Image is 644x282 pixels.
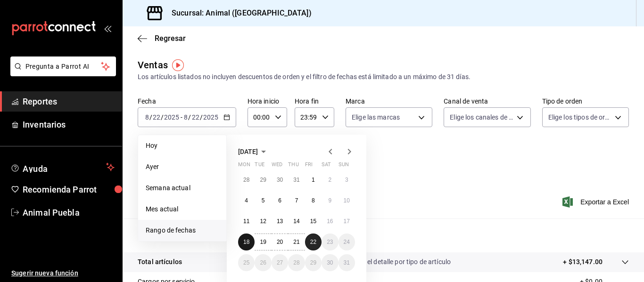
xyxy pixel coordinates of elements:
abbr: August 10, 2025 [344,197,350,204]
button: August 21, 2025 [288,234,305,250]
span: / [200,113,203,121]
abbr: August 7, 2025 [295,197,298,204]
span: Ayuda [23,161,102,173]
abbr: August 3, 2025 [345,177,348,183]
abbr: August 15, 2025 [310,218,316,225]
abbr: August 6, 2025 [278,197,281,204]
input: ---- [203,113,219,121]
abbr: August 12, 2025 [260,218,266,225]
abbr: August 14, 2025 [293,218,299,225]
abbr: August 19, 2025 [260,239,266,245]
input: ---- [164,113,180,121]
abbr: Thursday [288,161,298,171]
abbr: Tuesday [255,161,264,171]
button: August 10, 2025 [339,192,355,209]
input: -- [183,113,188,121]
label: Hora inicio [248,98,287,105]
input: -- [191,113,200,121]
abbr: August 30, 2025 [327,259,333,266]
span: Exportar a Excel [564,196,629,208]
button: July 31, 2025 [288,171,305,188]
button: Pregunta a Parrot AI [10,56,116,76]
abbr: August 13, 2025 [277,218,283,225]
button: August 4, 2025 [238,192,255,209]
abbr: Wednesday [272,161,282,171]
span: Ayer [146,162,219,172]
abbr: July 30, 2025 [277,177,283,183]
button: Regresar [138,34,186,43]
abbr: August 25, 2025 [243,259,249,266]
abbr: Sunday [339,161,349,171]
span: / [161,113,164,121]
span: / [149,113,152,121]
abbr: August 1, 2025 [312,177,315,183]
abbr: August 9, 2025 [328,197,331,204]
button: August 23, 2025 [322,234,338,250]
abbr: Monday [238,161,250,171]
button: August 3, 2025 [339,171,355,188]
abbr: August 27, 2025 [277,259,283,266]
abbr: August 8, 2025 [312,197,315,204]
img: Tooltip marker [172,59,184,71]
abbr: July 31, 2025 [293,177,299,183]
button: August 11, 2025 [238,213,255,230]
span: Hoy [146,141,219,151]
abbr: July 29, 2025 [260,177,266,183]
abbr: August 28, 2025 [293,259,299,266]
button: open_drawer_menu [104,24,111,32]
span: Animal Puebla [23,206,115,219]
span: Rango de fechas [146,226,219,235]
abbr: August 17, 2025 [344,218,350,225]
abbr: August 11, 2025 [243,218,249,225]
button: August 2, 2025 [322,171,338,188]
span: Regresar [155,34,186,43]
button: July 30, 2025 [272,171,288,188]
button: August 31, 2025 [339,254,355,271]
abbr: August 21, 2025 [293,239,299,245]
label: Canal de venta [444,98,530,105]
div: Los artículos listados no incluyen descuentos de orden y el filtro de fechas está limitado a un m... [138,72,629,82]
button: [DATE] [238,146,269,157]
span: Mes actual [146,204,219,214]
button: August 20, 2025 [272,234,288,250]
abbr: Friday [305,161,313,171]
button: August 13, 2025 [272,213,288,230]
abbr: August 29, 2025 [310,259,316,266]
abbr: August 4, 2025 [245,197,248,204]
button: August 30, 2025 [322,254,338,271]
button: August 19, 2025 [255,234,271,250]
button: August 9, 2025 [322,192,338,209]
button: August 25, 2025 [238,254,255,271]
button: August 18, 2025 [238,234,255,250]
abbr: August 20, 2025 [277,239,283,245]
label: Fecha [138,98,236,105]
span: Elige las marcas [352,113,400,122]
abbr: July 28, 2025 [243,177,249,183]
span: Pregunta a Parrot AI [25,62,101,72]
span: Elige los tipos de orden [548,113,611,122]
abbr: Saturday [322,161,331,171]
span: - [181,113,182,121]
label: Marca [346,98,432,105]
button: August 1, 2025 [305,171,322,188]
button: August 22, 2025 [305,234,322,250]
abbr: August 18, 2025 [243,239,249,245]
button: August 6, 2025 [272,192,288,209]
span: Recomienda Parrot [23,183,115,196]
label: Hora fin [295,98,334,105]
input: -- [152,113,161,121]
button: August 7, 2025 [288,192,305,209]
button: August 27, 2025 [272,254,288,271]
abbr: August 31, 2025 [344,259,350,266]
button: August 14, 2025 [288,213,305,230]
button: August 17, 2025 [339,213,355,230]
button: August 29, 2025 [305,254,322,271]
abbr: August 23, 2025 [327,239,333,245]
span: [DATE] [238,148,258,155]
a: Pregunta a Parrot AI [7,68,116,78]
label: Tipo de orden [542,98,629,105]
div: Ventas [138,58,168,72]
span: Elige los canales de venta [450,113,513,122]
input: -- [145,113,149,121]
